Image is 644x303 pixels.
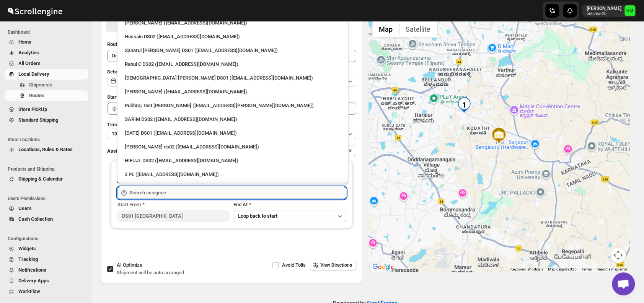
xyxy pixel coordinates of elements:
[125,116,341,123] div: SARIM DS02 ([EMAIL_ADDRESS][DOMAIN_NAME])
[18,267,46,273] span: Notifications
[18,71,49,77] span: Local Delivery
[125,19,341,27] div: [PERSON_NAME] ([EMAIL_ADDRESS][DOMAIN_NAME])
[5,80,88,90] button: Shipments
[5,144,88,155] button: Locations, Rules & Rates
[117,153,349,167] li: HIFUJL DS02 (cepali9173@intady.com)
[8,29,88,35] span: Dashboard
[125,129,341,137] div: [DATE] DS01 ([EMAIL_ADDRESS][DOMAIN_NAME])
[18,60,41,66] span: All Orders
[117,15,349,29] li: Mujakkir Benguli (voweh79617@daypey.com)
[8,195,88,202] span: Users Permissions
[370,262,396,272] a: Open this area in Google Maps (opens a new window)
[8,137,88,143] span: Store Locations
[107,148,128,154] span: Assign to
[125,171,341,178] div: 3 PL ([EMAIL_ADDRESS][DOMAIN_NAME])
[107,50,356,62] input: Eg: Bengaluru Route
[107,122,138,127] span: Time Per Stop
[597,267,627,271] a: Report a map error
[106,21,231,32] button: All Route Options
[282,262,306,268] span: Avoid Tolls
[117,167,349,181] li: 3 PL (hello@home-run.co)
[18,246,36,251] span: Widgets
[457,97,472,112] div: 1
[117,29,349,43] li: Hussain DS02 (jarav60351@abatido.com)
[5,90,88,101] button: Routes
[117,262,142,268] span: AI Optimize
[125,143,341,151] div: [PERSON_NAME] ds02 ([EMAIL_ADDRESS][DOMAIN_NAME])
[117,112,349,125] li: SARIM DS02 (xititor414@owlny.com)
[233,201,346,209] div: End At
[581,267,592,271] a: Terms (opens in new tab)
[5,275,88,286] button: Delivery Apps
[117,139,349,153] li: Rashidul ds02 (vaseno4694@minduls.com)
[117,202,141,207] span: Start From
[18,216,53,222] span: Cash Collection
[107,94,168,100] span: Start Location (Warehouse)
[125,47,341,54] div: Sanarul [PERSON_NAME] DS01 ([EMAIL_ADDRESS][DOMAIN_NAME])
[587,11,621,16] p: b607ea-2b
[107,41,134,47] span: Route Name
[5,203,88,214] button: Users
[233,210,346,222] button: Loop back to start
[18,205,32,211] span: Users
[582,5,636,17] button: User menu
[5,174,88,184] button: Shipping & Calendar
[587,5,621,11] p: [PERSON_NAME]
[18,278,49,283] span: Delivery Apps
[5,286,88,297] button: WorkFlow
[399,21,437,37] button: Show satellite imagery
[117,57,349,70] li: Rahul C DS02 (rahul.chopra@home-run.co)
[8,166,88,172] span: Products and Shipping
[626,8,633,13] text: NM
[320,262,352,268] span: View Directions
[5,243,88,254] button: Widgets
[125,33,341,41] div: Hussain DS02 ([EMAIL_ADDRESS][DOMAIN_NAME])
[372,21,399,37] button: Show street map
[510,267,543,272] button: Keyboard shortcuts
[117,70,349,84] li: Islam Laskar DS01 (vixib74172@ikowat.com)
[29,93,44,98] span: Routes
[610,248,626,263] button: Map camera controls
[18,147,73,152] span: Locations, Rules & Rates
[125,88,341,96] div: [PERSON_NAME] ([EMAIL_ADDRESS][DOMAIN_NAME])
[5,58,88,69] button: All Orders
[624,5,635,16] span: Narjit Magar
[238,213,277,219] span: Loop back to start
[548,267,577,271] span: Map data ©2025
[18,50,39,55] span: Analytics
[125,60,341,68] div: Rahul C DS02 ([EMAIL_ADDRESS][DOMAIN_NAME])
[8,236,88,242] span: Configurations
[125,74,341,82] div: [DEMOGRAPHIC_DATA] [PERSON_NAME] DS01 ([EMAIL_ADDRESS][DOMAIN_NAME])
[117,270,184,275] span: Shipment will be auto arranged
[117,181,349,194] li: REMON DS02 (kesame7468@btcours.com)
[112,131,135,137] span: 10 minutes
[370,262,396,272] img: Google
[18,117,58,123] span: Standard Shipping
[125,102,341,109] div: Pukhraj Test [PERSON_NAME] ([EMAIL_ADDRESS][PERSON_NAME][DOMAIN_NAME])
[310,260,357,270] button: View Directions
[5,214,88,225] button: Cash Collection
[29,82,52,88] span: Shipments
[18,256,38,262] span: Tracking
[5,47,88,58] button: Analytics
[107,69,138,75] span: Scheduled for
[612,272,635,295] div: Open chat
[117,84,349,98] li: Vikas Rathod (lolegiy458@nalwan.com)
[129,187,346,199] input: Search assignee
[101,34,362,260] div: All Route Options
[125,157,341,165] div: HIFUJL DS02 ([EMAIL_ADDRESS][DOMAIN_NAME])
[18,39,31,45] span: Home
[18,176,63,182] span: Shipping & Calendar
[6,1,64,20] img: ScrollEngine
[107,129,356,139] button: 10 minutes
[318,148,352,154] span: Add More Driver
[5,265,88,275] button: Notifications
[117,43,349,57] li: Sanarul Haque DS01 (fefifag638@adosnan.com)
[5,37,88,47] button: Home
[5,254,88,265] button: Tracking
[18,288,40,294] span: WorkFlow
[117,98,349,112] li: Pukhraj Test Grewal (lesogip197@pariag.com)
[117,125,349,139] li: Raja DS01 (gasecig398@owlny.com)
[107,76,356,86] button: [DATE]|[DATE]
[18,106,47,112] span: Store PickUp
